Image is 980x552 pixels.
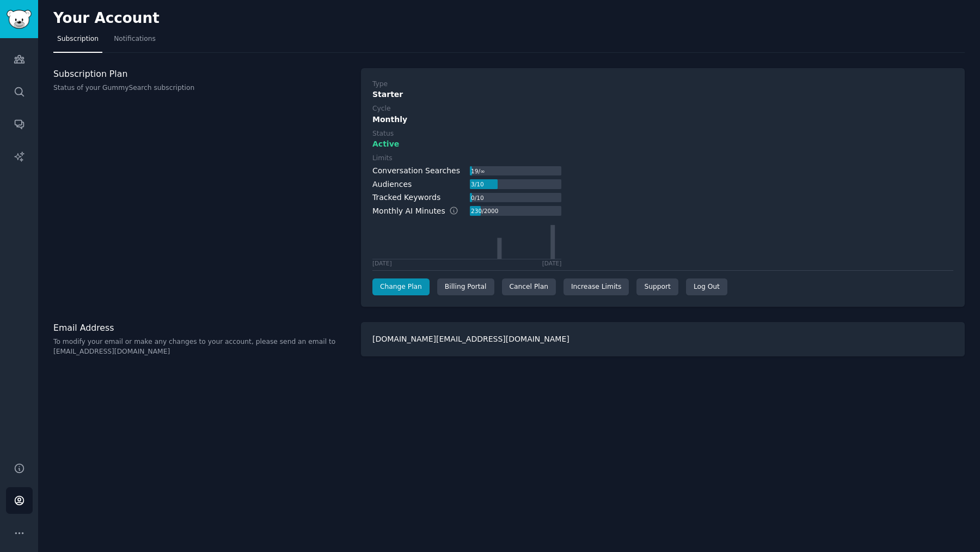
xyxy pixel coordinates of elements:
div: Starter [372,89,953,100]
img: GummySearch logo [7,10,32,29]
div: [DATE] [542,259,562,267]
a: Support [636,278,678,296]
div: 19 / ∞ [470,166,486,176]
div: Log Out [686,278,727,296]
div: [DATE] [372,259,392,267]
h3: Subscription Plan [53,68,350,80]
span: Subscription [57,34,99,44]
div: Audiences [372,179,412,190]
div: Cancel Plan [502,278,556,296]
p: To modify your email or make any changes to your account, please send an email to [EMAIL_ADDRESS]... [53,337,350,356]
div: [DOMAIN_NAME][EMAIL_ADDRESS][DOMAIN_NAME] [361,322,965,356]
a: Change Plan [372,278,430,296]
div: 3 / 10 [470,179,485,189]
div: Cycle [372,104,390,114]
div: Status [372,129,394,139]
div: Monthly [372,114,953,125]
div: 230 / 2000 [470,206,499,216]
span: Notifications [114,34,156,44]
div: 0 / 10 [470,193,485,203]
div: Monthly AI Minutes [372,205,470,217]
h2: Your Account [53,10,160,27]
a: Increase Limits [563,278,629,296]
div: Limits [372,154,393,163]
div: Conversation Searches [372,165,460,177]
span: Active [372,138,399,150]
h3: Email Address [53,322,350,333]
a: Subscription [53,31,102,53]
div: Billing Portal [437,278,494,296]
div: Type [372,80,388,89]
a: Notifications [110,31,160,53]
div: Tracked Keywords [372,192,440,203]
p: Status of your GummySearch subscription [53,83,350,93]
